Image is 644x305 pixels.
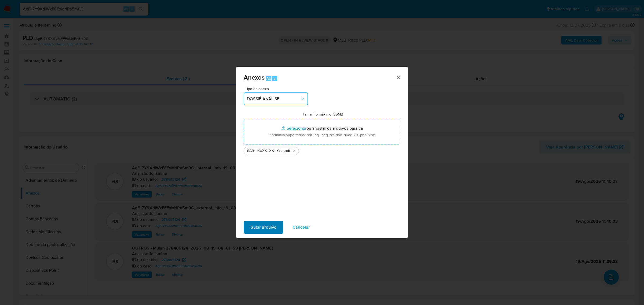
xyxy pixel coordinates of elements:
ul: Arquivos selecionados [244,144,400,155]
span: DOSSIÊ ANÁLISE [247,96,299,102]
button: Excluir SAR - XXXX_XX - CPF 95047085104 - PAULO APARECIDO BORGES .pdf [291,148,298,154]
label: Tamanho máximo: 50MB [303,112,343,117]
span: Cancelar [292,221,310,233]
span: a [273,76,275,81]
span: SAR - XXXX_XX - CPF 95047085104 - [PERSON_NAME] [247,148,284,154]
button: Cancelar [286,221,317,234]
button: DOSSIÊ ANÁLISE [244,92,308,105]
span: Alt [266,76,271,81]
span: .pdf [284,148,290,154]
button: Fechar [396,75,401,80]
span: Subir arquivo [251,221,276,233]
span: Tipo de anexo [245,87,309,91]
span: Anexos [244,73,265,82]
button: Subir arquivo [244,221,283,234]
